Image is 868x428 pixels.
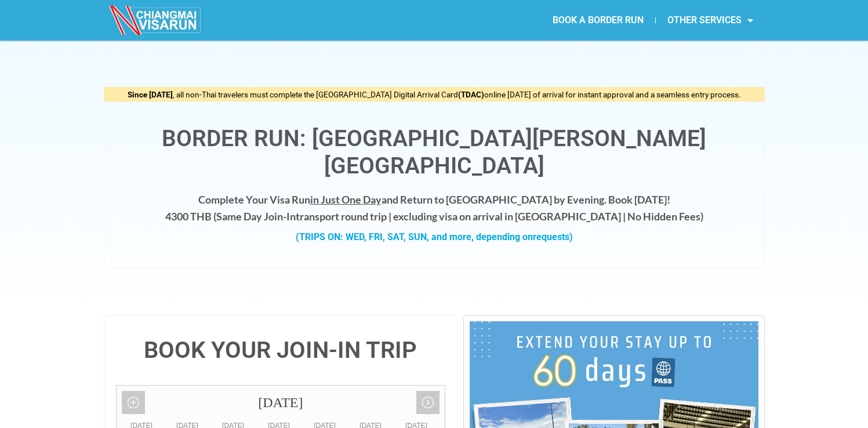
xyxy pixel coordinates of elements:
[116,125,753,180] h1: Border Run: [GEOGRAPHIC_DATA][PERSON_NAME][GEOGRAPHIC_DATA]
[116,191,753,225] h4: Complete Your Visa Run and Return to [GEOGRAPHIC_DATA] by Evening. Book [DATE]! 4300 THB ( transp...
[216,210,296,223] strong: Same Day Join-In
[128,90,741,99] span: , all non-Thai travelers must complete the [GEOGRAPHIC_DATA] Digital Arrival Card online [DATE] o...
[128,90,173,99] strong: Since [DATE]
[117,386,445,420] div: [DATE]
[296,231,573,242] strong: (TRIPS ON: WED, FRI, SAT, SUN, and more, depending on
[656,7,765,34] a: OTHER SERVICES
[533,231,573,242] span: requests)
[458,90,484,99] strong: (TDAC)
[434,7,765,34] nav: Menu
[310,193,382,206] span: in Just One Day
[541,7,655,34] a: BOOK A BORDER RUN
[116,339,446,362] h4: BOOK YOUR JOIN-IN TRIP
